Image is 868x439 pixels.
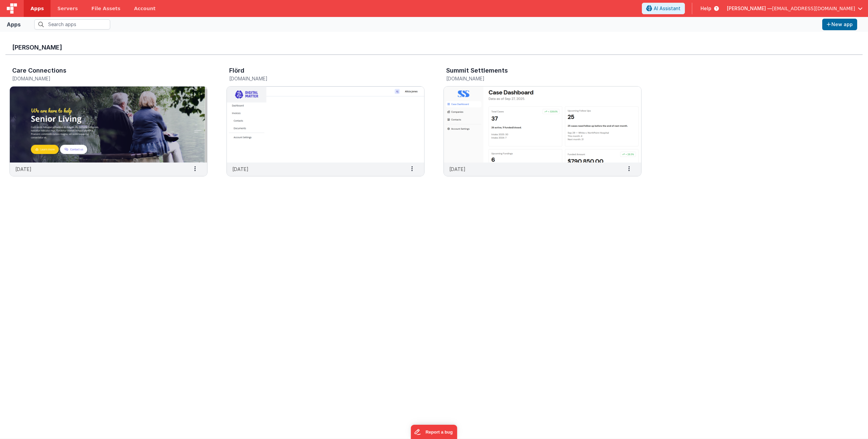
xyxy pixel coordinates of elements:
span: AI Assistant [654,5,680,12]
h3: Summit Settlements [446,67,508,74]
h5: [DOMAIN_NAME] [12,76,191,81]
span: Apps [31,5,44,12]
span: [EMAIL_ADDRESS][DOMAIN_NAME] [772,5,855,12]
span: File Assets [92,5,121,12]
p: [DATE] [449,166,466,173]
iframe: Marker.io feedback button [411,425,457,439]
h5: [DOMAIN_NAME] [229,76,408,81]
h3: Care Connections [12,67,66,74]
p: [DATE] [232,166,249,173]
button: New app [822,19,857,30]
span: Help [701,5,711,12]
span: Servers [57,5,78,12]
input: Search apps [34,19,110,30]
h3: [PERSON_NAME] [12,44,856,51]
button: AI Assistant [642,3,685,14]
h3: Flörd [229,67,244,74]
h5: [DOMAIN_NAME] [446,76,625,81]
button: [PERSON_NAME] — [EMAIL_ADDRESS][DOMAIN_NAME] [727,5,863,12]
p: [DATE] [15,166,32,173]
div: Apps [7,20,21,28]
span: [PERSON_NAME] — [727,5,772,12]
